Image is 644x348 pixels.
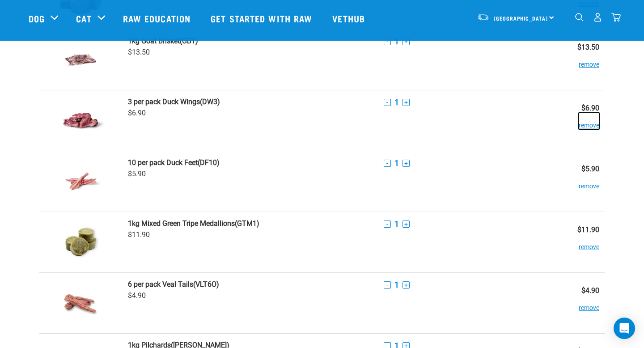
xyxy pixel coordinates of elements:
span: 1 [394,158,399,168]
button: + [402,38,410,45]
img: Goat Brisket [58,37,104,83]
strong: 6 per pack Veal Tails [128,280,193,289]
span: 1 [394,37,399,46]
a: Vethub [323,0,376,36]
img: user.png [593,13,602,22]
strong: 10 per pack Duck Feet [128,158,198,167]
td: $13.50 [548,30,605,90]
td: $11.90 [548,212,605,273]
img: home-icon@2x.png [611,13,621,22]
span: 1 [394,98,399,107]
img: Duck Feet [58,158,104,204]
td: $6.90 [548,90,605,151]
span: $13.50 [128,48,150,56]
button: - [384,160,391,167]
strong: 1kg Mixed Green Tripe Medallions [128,219,235,228]
img: home-icon-1@2x.png [575,13,584,21]
a: Raw Education [114,0,202,36]
strong: 3 per pack Duck Wings [128,98,200,106]
a: Get started with Raw [202,0,323,36]
button: remove [579,173,599,191]
span: $6.90 [128,109,146,117]
span: [GEOGRAPHIC_DATA] [494,17,548,20]
td: $4.90 [548,273,605,334]
strong: 1kg Goat Brisket [128,37,180,45]
a: Dog [29,12,45,25]
button: - [384,99,391,106]
img: Veal Tails [58,280,104,326]
a: 3 per pack Duck Wings(DW3) [128,98,373,106]
span: 1 [394,219,399,229]
a: 1kg Goat Brisket(GB1) [128,37,373,45]
span: $11.90 [128,230,150,239]
img: Mixed Green Tripe Medallions [58,219,104,265]
button: - [384,221,391,228]
td: $5.90 [548,151,605,212]
a: 6 per pack Veal Tails(VLT6O) [128,280,373,289]
button: remove [579,112,599,130]
button: - [384,281,391,289]
button: remove [579,295,599,312]
button: remove [579,51,599,69]
span: $4.90 [128,291,146,300]
img: Duck Wings [58,98,104,144]
span: 1 [394,280,399,289]
button: + [402,99,410,106]
button: - [384,38,391,45]
a: 10 per pack Duck Feet(DF10) [128,158,373,167]
button: + [402,281,410,289]
button: + [402,160,410,167]
button: + [402,221,410,228]
a: 1kg Mixed Green Tripe Medallions(GTM1) [128,219,373,228]
a: Cat [76,12,91,25]
img: van-moving.png [477,13,489,21]
button: remove [579,234,599,251]
div: Open Intercom Messenger [614,318,635,339]
span: $5.90 [128,170,146,178]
